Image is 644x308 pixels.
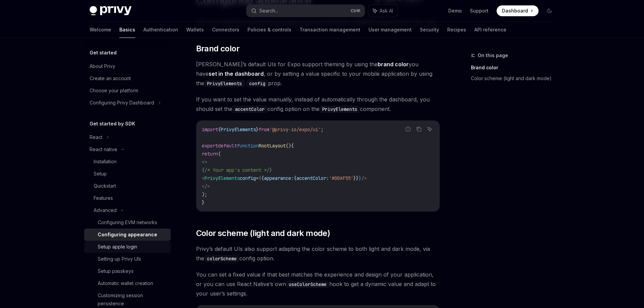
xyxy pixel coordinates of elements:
div: Advanced [94,206,117,214]
span: () [286,143,291,149]
span: Ctrl K [351,8,361,14]
a: Choose your platform [84,85,171,97]
a: Demo [448,7,462,14]
span: { [202,167,205,173]
a: set in the dashboard [209,70,264,77]
span: accentColor: [296,175,329,181]
span: If you want to set the value manually, instead of automatically through the dashboard, you should... [196,95,440,114]
a: Features [84,192,171,204]
button: Ask AI [425,125,434,134]
a: About Privy [84,60,171,72]
div: Create an account [90,74,131,82]
img: dark logo [90,6,132,16]
div: Search... [259,7,278,15]
span: { [294,175,296,181]
span: } [256,126,259,133]
div: Quickstart [94,182,116,190]
span: appearance: [264,175,294,181]
code: PrivyElements [204,80,245,87]
div: Installation [94,158,117,166]
span: = [256,175,259,181]
span: On this page [478,51,508,60]
div: Setting up Privy UIs [98,255,141,263]
code: accentColor [232,105,267,113]
span: Color scheme (light and dark mode) [196,228,330,239]
span: return [202,151,218,157]
div: Setup [94,170,107,178]
div: Customizing session persistence [98,291,167,308]
span: /> [361,175,367,181]
div: Configuring Privy Dashboard [90,99,154,107]
button: Search...CtrlK [246,5,365,17]
span: </> [202,183,210,189]
a: Automatic wallet creation [84,277,171,289]
span: } [359,175,361,181]
a: Setup [84,168,171,180]
span: { [218,126,221,133]
span: } [269,167,272,173]
span: { [291,143,294,149]
span: } [202,199,205,206]
button: Copy the contents from the code block [414,125,423,134]
span: { [259,175,261,181]
div: Setup passkeys [98,267,134,275]
span: /* Your app's content */ [205,167,269,173]
a: Policies & controls [247,22,291,38]
span: Privy’s default UIs also support adapting the color scheme to both light and dark mode, via the c... [196,244,440,263]
span: < [202,175,205,181]
a: Wallets [186,22,204,38]
a: Support [470,7,488,14]
span: config [240,175,256,181]
a: Dashboard [497,5,539,16]
a: Brand color [471,62,560,73]
a: API reference [474,22,506,38]
a: Recipes [447,22,466,38]
span: from [259,126,269,133]
code: PrivyElements [319,105,360,113]
div: Automatic wallet creation [98,279,153,287]
button: Toggle dark mode [544,5,555,16]
span: RootLayout [259,143,286,149]
span: Brand color [196,43,239,54]
span: Ask AI [380,7,393,14]
span: function [237,143,259,149]
span: }} [353,175,359,181]
div: React [90,133,102,141]
div: Configuring appearance [98,231,157,239]
a: Setup apple login [84,241,171,253]
a: Quickstart [84,180,171,192]
a: Welcome [90,22,111,38]
div: Choose your platform [90,87,138,95]
span: '#00AF55' [329,175,353,181]
a: Connectors [212,22,239,38]
a: Create an account [84,72,171,85]
span: '@privy-io/expo/ui' [269,126,321,133]
a: Installation [84,156,171,168]
a: Configuring EVM networks [84,216,171,229]
button: Ask AI [368,5,398,17]
span: ( [218,151,221,157]
a: Transaction management [300,22,360,38]
button: Report incorrect code [404,125,412,134]
span: [PERSON_NAME]’s default UIs for Expo support theming by using the you have , or by setting a valu... [196,60,440,88]
div: Setup apple login [98,243,137,251]
a: Configuring appearance [84,229,171,241]
a: Setting up Privy UIs [84,253,171,265]
div: Features [94,194,113,202]
h5: Get started [90,49,117,57]
code: colorScheme [204,255,239,262]
code: useColorScheme [286,281,329,288]
a: Color scheme (light and dark mode) [471,73,560,84]
a: Authentication [143,22,178,38]
span: PrivyElements [205,175,240,181]
span: ); [202,191,207,197]
a: Security [420,22,439,38]
a: Setup passkeys [84,265,171,277]
span: import [202,126,218,133]
span: <> [202,159,207,165]
span: Dashboard [502,7,528,14]
span: ; [321,126,324,133]
h5: Get started by SDK [90,120,135,128]
div: React native [90,145,117,153]
strong: brand color [378,61,409,68]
